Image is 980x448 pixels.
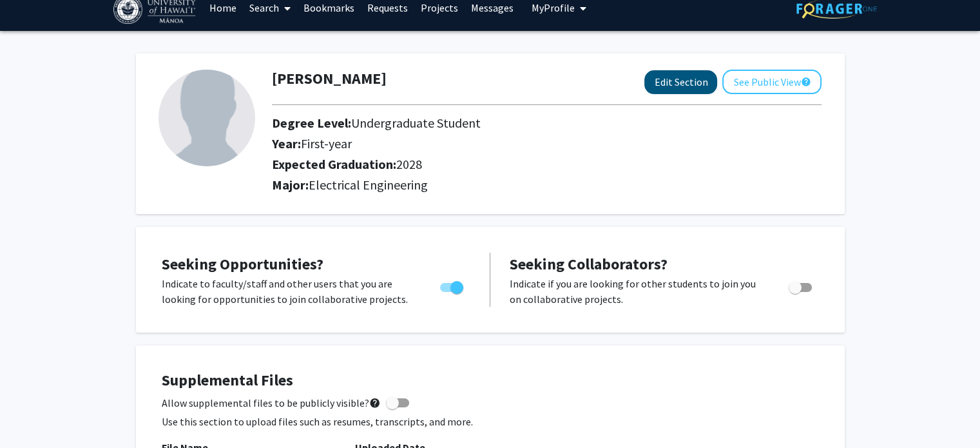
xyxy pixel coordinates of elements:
p: Indicate to faculty/staff and other users that you are looking for opportunities to join collabor... [162,276,416,307]
h2: Major: [272,177,821,193]
span: Electrical Engineering [309,177,428,193]
span: Seeking Collaborators? [510,254,668,274]
span: Allow supplemental files to be publicly visible? [162,395,381,411]
mat-icon: help [800,74,811,90]
p: Indicate if you are looking for other students to join you on collaborative projects. [510,276,764,307]
span: Undergraduate Student [351,115,481,131]
img: Profile Picture [159,70,255,166]
iframe: Chat [10,390,55,438]
p: Use this section to upload files such as resumes, transcripts, and more. [162,414,819,429]
h2: Year: [272,136,749,151]
span: My Profile [532,1,575,14]
div: Toggle [783,276,819,295]
span: Seeking Opportunities? [162,254,323,274]
button: See Public View [722,70,821,94]
mat-icon: help [369,395,381,411]
div: Toggle [435,276,470,295]
h1: [PERSON_NAME] [272,70,387,88]
span: First-year [301,135,352,151]
button: Edit Section [644,70,717,94]
h2: Expected Graduation: [272,157,749,172]
h4: Supplemental Files [162,371,819,390]
span: 2028 [396,156,422,172]
h2: Degree Level: [272,115,749,131]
